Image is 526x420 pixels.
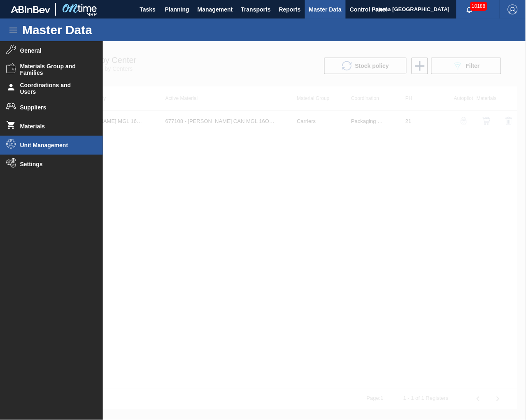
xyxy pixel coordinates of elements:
span: 10188 [470,2,487,11]
span: Master Data [309,5,342,14]
span: Planning [165,5,189,14]
h1: Master Data [22,25,168,35]
span: Coordinations and Users [20,82,88,95]
span: Management [198,5,233,14]
span: General [20,47,88,54]
span: Suppliers [20,104,88,111]
span: Transports [241,5,271,14]
span: Materials Group and Families [20,63,88,76]
span: Unit Management [20,142,88,149]
span: Settings [20,161,88,167]
button: Notifications [456,4,483,15]
span: Control Panel [350,5,387,14]
span: Reports [279,5,301,14]
img: TNhmsLtSVTkK8tSr43FrP2fwEKptu5GPRR3wAAAABJRU5ErkJggg== [11,6,50,13]
span: Materials [20,123,88,130]
img: Logout [508,5,518,14]
span: Tasks [139,5,157,14]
